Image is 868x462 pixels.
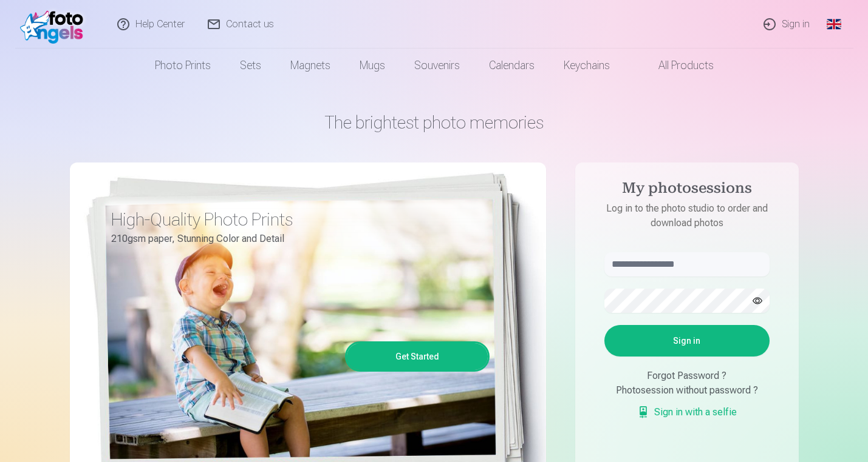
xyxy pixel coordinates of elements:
a: Mugs [345,49,400,82]
a: Sets [225,49,276,82]
button: Sign in [604,325,770,357]
p: Log in to the photo studio to order and download photos [592,201,782,230]
a: Photo prints [140,49,225,82]
p: 210gsm paper, Stunning Color and Detail [111,230,480,247]
a: Souvenirs [400,49,474,82]
div: Forgot Password ? [604,369,770,383]
a: Magnets [276,49,345,82]
h3: High-Quality Photo Prints [111,209,480,230]
a: Sign in with a selfie [637,405,737,420]
h1: The brightest photo memories [70,112,799,133]
img: /fa1 [20,5,90,44]
div: Photosession without password ? [604,383,770,398]
a: Keychains [549,49,624,82]
a: All products [624,49,728,82]
a: Calendars [474,49,549,82]
h4: My photosessions [592,179,782,201]
a: Get Started [347,343,488,370]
